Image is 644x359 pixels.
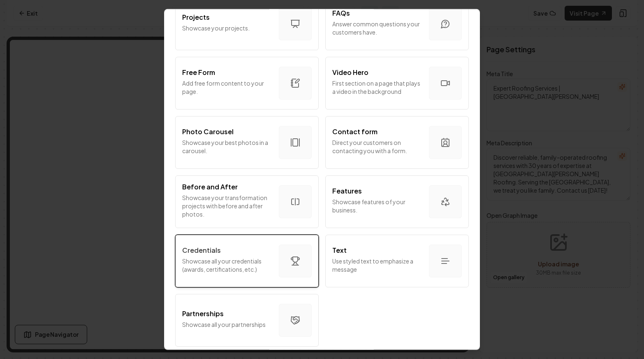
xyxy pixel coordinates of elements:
p: Showcase your best photos in a carousel. [182,138,272,155]
button: Contact formDirect your customers on contacting you with a form. [325,116,469,169]
p: First section on a page that plays a video in the background [332,79,422,96]
p: FAQs [332,8,350,18]
p: Showcase all your credentials (awards, certifications, etc.) [182,257,272,273]
button: PartnershipsShowcase all your partnerships [175,294,319,347]
button: Free FormAdd free form content to your page. [175,57,319,110]
button: Before and AfterShowcase your transformation projects with before and after photos. [175,175,319,228]
p: Text [332,245,347,255]
p: Video Hero [332,68,368,77]
p: Add free form content to your page. [182,79,272,96]
button: Photo CarouselShowcase your best photos in a carousel. [175,116,319,169]
button: Video HeroFirst section on a page that plays a video in the background [325,57,469,110]
p: Projects [182,12,210,22]
p: Direct your customers on contacting you with a form. [332,138,422,155]
p: Use styled text to emphasize a message [332,257,422,273]
p: Showcase features of your business. [332,198,422,214]
p: Free Form [182,68,215,77]
p: Before and After [182,182,238,192]
p: Features [332,186,362,196]
p: Photo Carousel [182,127,234,137]
p: Showcase your projects. [182,24,272,32]
p: Contact form [332,127,378,137]
p: Partnerships [182,309,224,319]
button: FeaturesShowcase features of your business. [325,175,469,228]
button: TextUse styled text to emphasize a message [325,235,469,287]
p: Credentials [182,245,221,255]
p: Showcase all your partnerships [182,320,272,329]
button: CredentialsShowcase all your credentials (awards, certifications, etc.) [175,235,319,287]
p: Showcase your transformation projects with before and after photos. [182,193,272,218]
p: Answer common questions your customers have. [332,20,422,36]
